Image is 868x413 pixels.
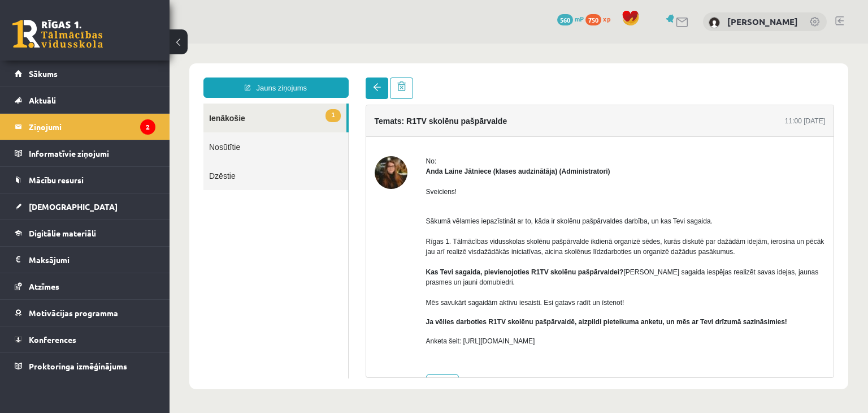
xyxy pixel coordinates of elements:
[29,95,56,105] span: Aktuāli
[15,87,155,113] a: Aktuāli
[156,66,171,79] span: 1
[709,17,720,28] img: Angelisa Kuzņecova
[34,60,177,89] a: 1Ienākošie
[15,114,155,140] a: Ziņojumi2
[29,281,59,291] span: Atzīmes
[585,14,601,25] span: 750
[585,14,616,23] a: 750 xp
[15,326,155,352] a: Konferences
[15,247,155,273] a: Maksājumi
[205,113,238,145] img: Anda Laine Jātniece (klases audzinātāja)
[29,201,118,212] span: [DEMOGRAPHIC_DATA]
[257,113,656,123] div: No:
[257,292,656,303] p: Anketa šeit: [URL][DOMAIN_NAME]
[15,193,155,220] a: [DEMOGRAPHIC_DATA]
[15,300,155,326] a: Motivācijas programma
[15,140,155,166] a: Informatīvie ziņojumi
[34,118,179,147] a: Dzēstie
[34,34,179,54] a: Jauns ziņojums
[257,330,289,351] a: Atbildēt
[15,273,155,299] a: Atzīmes
[15,61,155,87] a: Sākums
[15,220,155,246] a: Digitālie materiāli
[727,16,798,27] a: [PERSON_NAME]
[205,73,338,82] h4: Temats: R1TV skolēnu pašpārvalde
[615,72,656,83] div: 11:00 [DATE]
[29,334,76,345] span: Konferences
[257,274,618,282] b: Ja vēlies darboties R1TV skolēnu pašpārvaldē, aizpildi pieteikuma anketu, un mēs ar Tevi drīzumā ...
[29,114,155,140] legend: Ziņojumi
[29,68,58,79] span: Sākums
[140,119,155,135] i: 2
[257,225,454,233] strong: Kas Tevi sagaida, pievienojoties R1TV skolēnu pašpārvaldei?
[29,361,127,371] span: Proktoringa izmēģinājums
[29,140,155,166] legend: Informatīvie ziņojumi
[257,124,441,132] strong: Anda Laine Jātniece (klases audzinātāja) (Administratori)
[15,167,155,193] a: Mācību resursi
[557,14,584,23] a: 560 mP
[29,228,96,238] span: Digitālie materiāli
[557,14,573,25] span: 560
[257,143,656,153] p: Sveiciens!
[34,89,179,118] a: Nosūtītie
[29,308,118,318] span: Motivācijas programma
[603,14,610,23] span: xp
[257,162,656,264] p: Sākumā vēlamies iepazīstināt ar to, kāda ir skolēnu pašpārvaldes darbība, un kas Tevi sagaida. Rī...
[15,353,155,379] a: Proktoringa izmēģinājums
[29,175,84,185] span: Mācību resursi
[575,14,584,23] span: mP
[29,247,155,273] legend: Maksājumi
[12,20,103,48] a: Rīgas 1. Tālmācības vidusskola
